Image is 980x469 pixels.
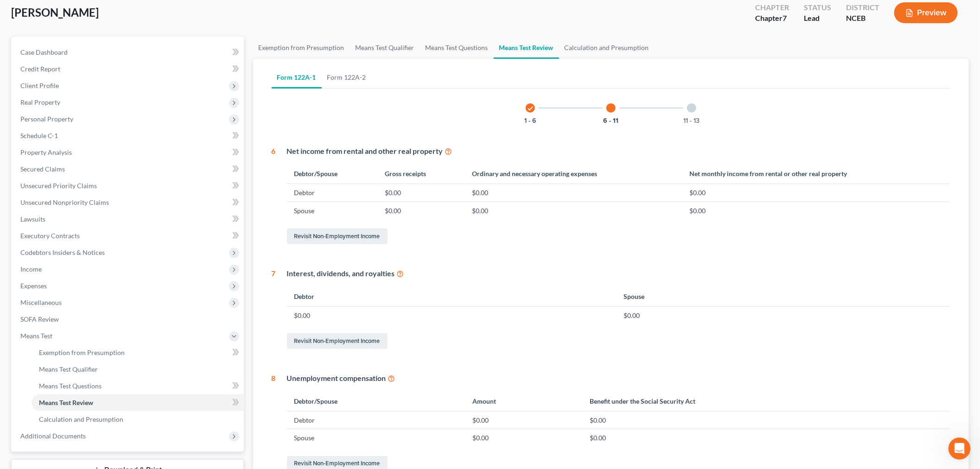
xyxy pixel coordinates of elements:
div: The court has added a new Credit Counseling Field that we need to update upon filing. Please remo... [15,101,145,165]
a: Calculation and Presumption [559,37,655,59]
span: Case Dashboard [20,48,68,56]
p: Active 6h ago [45,12,86,21]
th: Ordinary and necessary operating expenses [465,164,682,184]
a: Revisit Non-Employment Income [287,333,388,349]
span: SOFA Review [20,315,59,323]
span: Secured Claims [20,165,65,173]
a: Means Test Qualifier [32,361,244,378]
span: Executory Contracts [20,232,80,240]
div: Net income from rental and other real property [287,146,951,157]
span: Personal Property [20,115,73,123]
td: Spouse [287,429,465,447]
span: Exemption from Presumption [39,349,125,356]
td: Debtor [287,412,465,429]
th: Debtor/Spouse [287,391,465,411]
span: Schedule C-1 [20,132,58,139]
a: Lawsuits [13,211,244,228]
textarea: Message… [8,284,178,300]
th: Gross receipts [377,164,465,184]
div: 6 [272,146,276,247]
span: Real Property [20,98,60,106]
button: Gif picker [29,304,37,311]
td: Spouse [287,202,378,219]
td: $0.00 [682,202,950,219]
button: Emoji picker [14,304,22,311]
a: Property Analysis [13,144,244,161]
div: Unemployment compensation [287,373,951,384]
a: SOFA Review [13,311,244,328]
span: Additional Documents [20,432,86,440]
b: 🚨ATTN: [GEOGRAPHIC_DATA] of [US_STATE] [15,79,132,95]
td: $0.00 [582,412,950,429]
h1: [PERSON_NAME] [45,5,105,12]
img: Profile image for Katie [26,5,41,20]
th: Benefit under the Social Security Act [582,391,950,411]
a: Credit Report [13,61,244,77]
div: 🚨ATTN: [GEOGRAPHIC_DATA] of [US_STATE]The court has added a new Credit Counseling Field that we n... [7,73,152,170]
div: Chapter [755,2,789,13]
a: Revisit Non-Employment Income [287,228,388,244]
div: 7 [272,268,276,351]
i: check [527,105,534,112]
th: Net monthly income from rental or other real property [682,164,950,184]
a: Form 122A-2 [322,66,372,89]
span: Miscellaneous [20,298,62,306]
div: Interest, dividends, and royalties [287,268,951,279]
a: Executory Contracts [13,228,244,244]
td: $0.00 [465,202,682,219]
span: Means Test Qualifier [39,365,98,373]
td: Debtor [287,184,378,202]
span: Expenses [20,282,47,290]
span: Lawsuits [20,215,45,223]
span: Unsecured Priority Claims [20,182,97,190]
div: NCEB [846,13,879,24]
th: Amount [465,391,582,411]
a: Schedule C-1 [13,127,244,144]
span: Means Test [20,332,52,340]
a: Means Test Review [32,394,244,411]
a: Case Dashboard [13,44,244,61]
td: $0.00 [377,184,465,202]
button: 11 - 13 [683,118,700,124]
div: Lead [804,13,831,24]
div: Katie says… [7,73,178,190]
th: Debtor/Spouse [287,164,378,184]
td: $0.00 [617,306,950,324]
td: $0.00 [465,429,582,447]
a: Unsecured Priority Claims [13,177,244,194]
button: Send a message… [159,300,174,315]
button: Home [145,4,163,21]
td: $0.00 [377,202,465,219]
div: [PERSON_NAME] • 3h ago [15,172,88,177]
button: 1 - 6 [524,118,536,124]
a: Form 122A-1 [272,66,322,89]
span: Property Analysis [20,148,72,156]
td: $0.00 [582,429,950,447]
span: Means Test Questions [39,382,102,390]
a: Unsecured Nonpriority Claims [13,194,244,211]
button: Start recording [59,304,66,311]
a: Calculation and Presumption [32,411,244,428]
button: Preview [894,2,958,23]
td: $0.00 [682,184,950,202]
a: Means Test Questions [420,37,494,59]
span: [PERSON_NAME] [11,6,99,19]
a: Secured Claims [13,161,244,177]
button: go back [6,4,24,21]
div: Chapter [755,13,789,24]
td: $0.00 [465,412,582,429]
iframe: To enrich screen reader interactions, please activate Accessibility in Grammarly extension settings [948,437,971,460]
th: Spouse [617,286,950,306]
span: Client Profile [20,82,59,89]
td: $0.00 [287,306,617,324]
span: Unsecured Nonpriority Claims [20,198,109,206]
span: 7 [783,13,787,22]
div: Close [163,4,179,20]
span: Credit Report [20,65,60,73]
th: Debtor [287,286,617,306]
a: Exemption from Presumption [32,344,244,361]
td: $0.00 [465,184,682,202]
a: Means Test Qualifier [350,37,420,59]
span: Codebtors Insiders & Notices [20,248,105,256]
button: 6 - 11 [603,118,618,124]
